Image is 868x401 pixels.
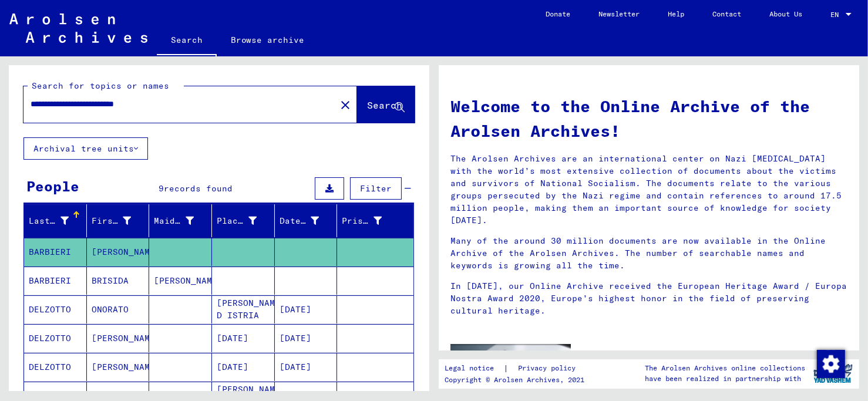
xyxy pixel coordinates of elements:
mat-header-cell: Place of Birth [212,204,275,237]
mat-header-cell: First Name [87,204,150,237]
div: Place of Birth [217,211,274,230]
mat-cell: [DATE] [212,324,275,352]
a: Search [157,26,217,56]
mat-cell: ONORATO [87,295,150,324]
mat-cell: BRISIDA [87,267,150,295]
mat-cell: [PERSON_NAME] [87,324,150,352]
div: | [445,362,590,375]
mat-cell: [DATE] [275,324,338,352]
p: In [DATE], our Online Archive received the European Heritage Award / Europa Nostra Award 2020, Eu... [450,280,847,317]
mat-header-cell: Prisoner # [337,204,413,237]
img: Arolsen_neg.svg [9,14,147,43]
div: Date of Birth [280,211,337,230]
button: Filter [350,177,402,200]
p: The Arolsen Archives are an international center on Nazi [MEDICAL_DATA] with the world’s most ext... [450,153,847,227]
div: Last Name [29,215,69,227]
div: Prisoner # [342,211,399,230]
div: Maiden Name [154,215,194,227]
mat-cell: DELZOTTO [24,353,87,381]
mat-cell: DELZOTTO [24,295,87,324]
p: The Arolsen Archives online collections [645,363,805,373]
div: First Name [92,211,149,230]
span: Filter [360,183,392,194]
mat-cell: [PERSON_NAME] D ISTRIA [212,295,275,324]
mat-cell: [PERSON_NAME] [149,267,212,295]
img: yv_logo.png [811,359,855,388]
mat-header-cell: Last Name [24,204,87,237]
p: Many of the around 30 million documents are now available in the Online Archive of the Arolsen Ar... [450,235,847,272]
a: Browse archive [217,26,319,54]
mat-cell: [PERSON_NAME] [87,238,150,266]
button: Clear [334,93,357,116]
mat-cell: [PERSON_NAME] [87,353,150,381]
div: Maiden Name [154,211,211,230]
div: First Name [92,215,132,227]
h1: Welcome to the Online Archive of the Arolsen Archives! [450,94,847,143]
mat-header-cell: Maiden Name [149,204,212,237]
div: People [26,176,79,197]
button: Search [357,86,415,123]
img: Change consent [817,350,845,378]
a: Legal notice [445,362,503,375]
span: 9 [159,183,164,194]
p: have been realized in partnership with [645,373,805,384]
span: EN [830,11,843,19]
div: Place of Birth [217,215,257,227]
span: Search [367,99,402,111]
mat-cell: [DATE] [212,353,275,381]
a: Privacy policy [509,362,590,375]
button: Archival tree units [23,137,148,160]
mat-icon: close [338,98,352,112]
div: Prisoner # [342,215,382,227]
p: Copyright © Arolsen Archives, 2021 [445,375,590,385]
div: Date of Birth [280,215,319,227]
mat-cell: [DATE] [275,353,338,381]
span: records found [164,183,233,194]
mat-label: Search for topics or names [32,80,169,91]
mat-cell: DELZOTTO [24,324,87,352]
div: Last Name [29,211,86,230]
mat-header-cell: Date of Birth [275,204,338,237]
mat-cell: BARBIERI [24,267,87,295]
mat-cell: BARBIERI [24,238,87,266]
mat-cell: [DATE] [275,295,338,324]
